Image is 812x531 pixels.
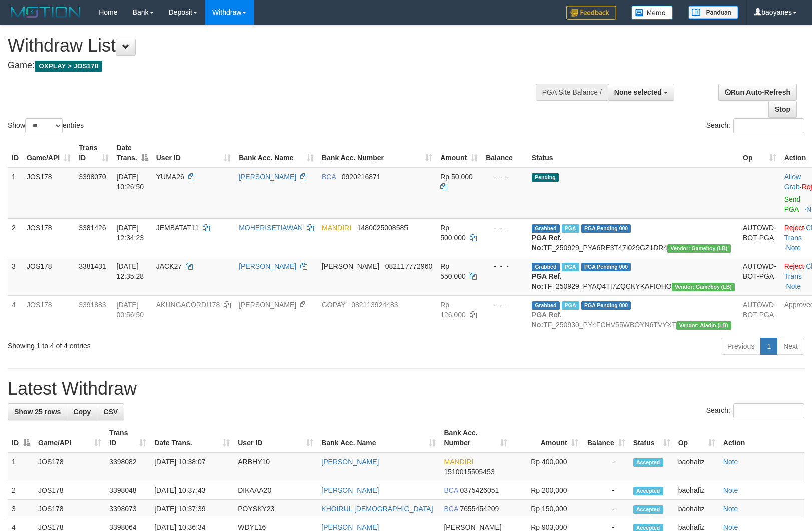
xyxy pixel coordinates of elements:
[482,139,528,167] th: Balance
[528,218,739,257] td: TF_250929_PYA6RE3T47I029GZ1DR4
[667,244,730,253] span: Vendor URL: https://dashboard.q2checkout.com/secure
[322,262,379,270] span: [PERSON_NAME]
[440,262,466,280] span: Rp 550.000
[511,452,582,481] td: Rp 400,000
[486,261,524,271] div: - - -
[784,173,802,191] span: ·
[733,118,804,133] input: Search:
[321,486,379,494] a: [PERSON_NAME]
[739,139,780,167] th: Op: activate to sort column ascending
[8,5,84,20] img: MOTION_logo.png
[486,172,524,182] div: - - -
[633,458,663,467] span: Accepted
[351,301,398,309] span: Copy 082113924483 to clipboard
[117,173,144,191] span: [DATE] 10:26:50
[777,338,804,355] a: Next
[672,283,735,291] span: Vendor URL: https://dashboard.q2checkout.com/secure
[786,244,801,252] a: Note
[733,403,804,418] input: Search:
[721,338,761,355] a: Previous
[357,224,408,232] span: Copy 1480025008585 to clipboard
[8,167,23,219] td: 1
[562,263,579,271] span: Marked by baohafiz
[581,224,631,233] span: PGA Pending
[532,224,560,233] span: Grabbed
[633,505,663,514] span: Accepted
[8,61,531,71] h4: Game:
[79,173,106,181] span: 3398070
[608,84,674,101] button: None selected
[23,139,75,167] th: Game/API: activate to sort column ascending
[322,173,336,181] span: BCA
[342,173,381,181] span: Copy 0920216871 to clipboard
[239,301,296,309] a: [PERSON_NAME]
[440,224,466,242] span: Rp 500.000
[723,505,738,513] a: Note
[786,282,801,290] a: Note
[440,173,473,181] span: Rp 50.000
[723,458,738,466] a: Note
[582,452,629,481] td: -
[113,139,152,167] th: Date Trans.: activate to sort column descending
[318,139,436,167] th: Bank Acc. Number: activate to sort column ascending
[562,301,579,310] span: Marked by baodewi
[234,424,317,452] th: User ID: activate to sort column ascending
[739,218,780,257] td: AUTOWD-BOT-PGA
[676,321,731,330] span: Vendor URL: https://dashboard.q2checkout.com/secure
[674,452,719,481] td: baohafiz
[536,84,608,101] div: PGA Site Balance /
[235,139,318,167] th: Bank Acc. Name: activate to sort column ascending
[25,118,63,133] select: Showentries
[460,505,499,513] span: Copy 7655454209 to clipboard
[528,295,739,334] td: TF_250930_PY4FCHV55WBOYN6TVYXT
[562,224,579,233] span: Marked by baohafiz
[629,424,674,452] th: Status: activate to sort column ascending
[152,139,235,167] th: User ID: activate to sort column ascending
[718,84,797,101] a: Run Auto-Refresh
[784,224,804,232] a: Reject
[8,379,804,399] h1: Latest Withdraw
[486,223,524,233] div: - - -
[322,224,351,232] span: MANDIRI
[674,481,719,500] td: baohafiz
[234,481,317,500] td: DIKAAA20
[440,424,511,452] th: Bank Acc. Number: activate to sort column ascending
[566,6,616,20] img: Feedback.jpg
[532,173,559,182] span: Pending
[582,500,629,518] td: -
[35,61,102,72] span: OXPLAY > JOS178
[8,118,84,133] label: Show entries
[674,500,719,518] td: baohafiz
[385,262,432,270] span: Copy 082117772960 to clipboard
[784,195,801,213] a: Send PGA
[768,101,797,118] a: Stop
[674,424,719,452] th: Op: activate to sort column ascending
[239,173,296,181] a: [PERSON_NAME]
[784,173,801,191] a: Allow Grab
[234,500,317,518] td: POYSKY23
[532,301,560,310] span: Grabbed
[532,272,562,290] b: PGA Ref. No:
[614,88,662,96] span: None selected
[582,481,629,500] td: -
[511,481,582,500] td: Rp 200,000
[8,36,531,56] h1: Withdraw List
[440,301,466,319] span: Rp 126.000
[239,262,296,270] a: [PERSON_NAME]
[75,139,112,167] th: Trans ID: activate to sort column ascending
[234,452,317,481] td: ARBHY10
[156,173,184,181] span: YUMA26
[321,505,433,513] a: KHOIRUL [DEMOGRAPHIC_DATA]
[706,403,804,418] label: Search:
[784,262,804,270] a: Reject
[528,139,739,167] th: Status
[532,234,562,252] b: PGA Ref. No:
[760,338,777,355] a: 1
[739,257,780,295] td: AUTOWD-BOT-PGA
[719,424,804,452] th: Action
[511,500,582,518] td: Rp 150,000
[239,224,303,232] a: MOHERISETIAWAN
[23,167,75,219] td: JOS178
[581,301,631,310] span: PGA Pending
[706,118,804,133] label: Search:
